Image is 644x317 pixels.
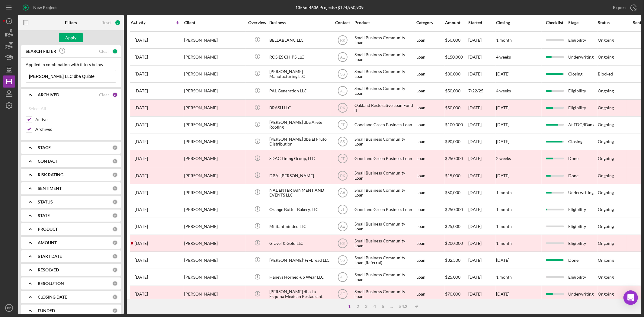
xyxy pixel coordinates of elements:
[416,286,444,302] div: Loan
[135,88,148,93] time: 2025-08-07 20:11
[416,184,444,200] div: Loan
[59,33,83,42] button: Apply
[184,252,245,268] div: [PERSON_NAME]
[135,38,148,43] time: 2025-08-08 20:07
[38,159,57,164] b: CONTACT
[468,134,495,150] div: [DATE]
[135,190,148,195] time: 2025-08-05 19:43
[3,302,15,314] button: PC
[496,105,509,110] time: [DATE]
[445,201,468,217] div: $250,000
[269,49,330,65] div: ROSIES CHIPS LLC
[340,89,345,93] text: AE
[468,49,495,65] div: [DATE]
[568,184,597,200] div: Underwriting
[468,218,495,234] div: [DATE]
[598,72,613,76] div: Blocked
[184,134,245,150] div: [PERSON_NAME]
[26,62,116,67] div: Applied in combination with filters below
[496,274,512,280] time: 1 month
[416,168,444,184] div: Loan
[26,49,56,54] b: SEARCH FILTER
[416,269,444,285] div: Loan
[184,20,245,25] div: Client
[112,158,118,164] div: 0
[468,269,495,285] div: [DATE]
[296,5,364,10] div: 1355 of 4636 Projects • $124,950,909
[38,92,59,97] b: ARCHIVED
[568,201,597,217] div: Eligibility
[341,157,345,161] text: JT
[568,83,597,99] div: Eligibility
[112,254,118,259] div: 0
[112,308,118,313] div: 0
[184,151,245,167] div: [PERSON_NAME]
[112,294,118,300] div: 0
[340,224,345,229] text: AE
[345,304,354,309] div: 1
[371,304,379,309] div: 4
[468,100,495,116] div: [DATE]
[568,218,597,234] div: Eligibility
[65,20,77,25] b: Filters
[112,49,118,54] div: 1
[269,184,330,200] div: NAL ENTERTAINMENT AND EVENTS LLC
[416,201,444,217] div: Loan
[26,103,49,115] button: Select All
[598,292,614,296] div: Ongoing
[101,20,112,25] div: Reset
[354,117,415,133] div: Good and Green Business Loan
[184,218,245,234] div: [PERSON_NAME]
[38,267,59,272] b: RESOLVED
[269,66,330,82] div: [PERSON_NAME] Manufacturing LLC
[341,123,345,127] text: JT
[38,308,55,313] b: FUNDED
[496,224,512,229] time: 1 month
[112,145,118,150] div: 0
[340,55,345,59] text: AE
[340,242,345,246] text: RK
[598,20,627,25] div: Status
[184,83,245,99] div: [PERSON_NAME]
[38,186,62,191] b: SENTIMENT
[623,290,638,305] div: Open Intercom Messenger
[269,32,330,48] div: BELLABLANC LLC
[468,235,495,251] div: [DATE]
[445,49,468,65] div: $150,000
[598,156,614,161] div: Ongoing
[468,151,495,167] div: [DATE]
[18,2,63,14] button: New Project
[135,258,148,263] time: 2025-07-30 21:53
[445,32,468,48] div: $50,000
[416,32,444,48] div: Loan
[269,269,330,285] div: Haneys Horned-up Wear LLC
[468,32,495,48] div: [DATE]
[568,117,597,133] div: At FDC/iBank
[598,122,614,127] div: Ongoing
[184,286,245,302] div: [PERSON_NAME]
[496,291,509,296] time: [DATE]
[38,227,58,232] b: PRODUCT
[496,88,511,93] time: 4 weeks
[112,226,118,232] div: 0
[135,156,148,161] time: 2025-08-06 02:54
[354,218,415,234] div: Small Business Community Loan
[568,32,597,48] div: Eligibility
[445,269,468,285] div: $25,000
[468,117,495,133] div: [DATE]
[354,66,415,82] div: Small Business Community Loan
[38,145,51,150] b: STAGE
[468,201,495,217] div: [DATE]
[496,139,509,144] time: [DATE]
[598,88,614,93] div: Ongoing
[568,252,597,268] div: Done
[416,134,444,150] div: Loan
[38,254,62,259] b: START DATE
[416,218,444,234] div: Loan
[468,184,495,200] div: [DATE]
[184,235,245,251] div: [PERSON_NAME]
[112,240,118,245] div: 0
[184,32,245,48] div: [PERSON_NAME]
[354,32,415,48] div: Small Business Community Loan
[445,218,468,234] div: $25,000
